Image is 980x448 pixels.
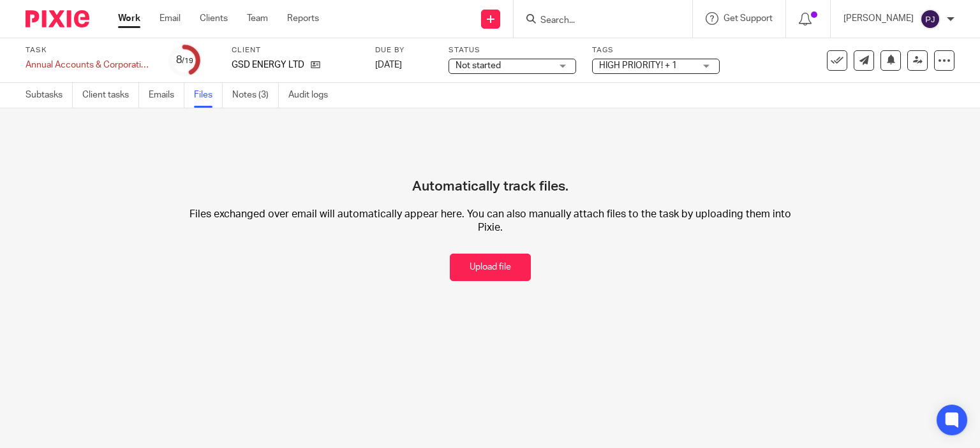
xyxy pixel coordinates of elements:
[176,53,193,68] div: 8
[232,45,359,55] label: Client
[287,12,319,25] a: Reports
[26,59,153,71] div: Annual Accounts &amp; Corporation Tax Return - December 31, 2024
[592,45,720,55] label: Tags
[26,10,89,27] img: Pixie
[26,45,153,55] label: Task
[200,12,228,25] a: Clients
[82,83,139,108] a: Client tasks
[375,45,433,55] label: Due by
[26,59,153,71] div: Annual Accounts & Corporation Tax Return - [DATE]
[232,59,304,71] p: GSD ENERGY LTD
[920,9,940,29] img: svg%3E
[194,83,223,108] a: Files
[599,61,677,70] span: HIGH PRIORITY! + 1
[118,12,140,25] a: Work
[456,61,501,70] span: Not started
[160,12,181,25] a: Email
[288,83,338,108] a: Audit logs
[724,14,773,23] span: Get Support
[247,12,268,25] a: Team
[412,134,568,195] h4: Automatically track files.
[182,57,193,64] small: /19
[539,15,654,27] input: Search
[843,12,914,25] p: [PERSON_NAME]
[26,83,73,108] a: Subtasks
[232,83,279,108] a: Notes (3)
[149,83,184,108] a: Emails
[449,45,576,55] label: Status
[450,254,531,281] button: Upload file
[375,61,402,69] span: [DATE]
[181,208,800,235] p: Files exchanged over email will automatically appear here. You can also manually attach files to ...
